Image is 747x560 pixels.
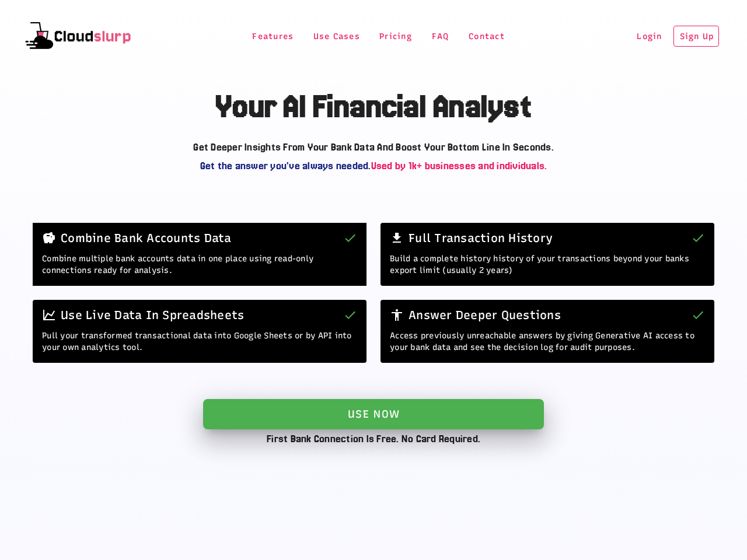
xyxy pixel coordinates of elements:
[303,26,369,47] button: Use Cases
[252,32,294,41] span: Features
[203,429,544,448] div: First Bank Connection Is Free. No Card Required.
[409,229,686,247] div: Full Transaction History
[200,160,371,171] span: Get the answer you've always needed.
[468,32,505,41] span: Contact
[33,330,366,363] div: Pull your transformed transactional data into Google Sheets or by API into your own analytics tool.
[421,26,459,47] button: FAQ
[431,32,449,41] span: FAQ
[679,32,714,41] span: Sign Up
[459,26,514,47] button: Contact
[347,408,400,421] span: USE Now
[33,156,714,175] div: Used by 1k+ businesses and individuals.
[369,26,421,47] button: Pricing
[193,141,554,153] b: Get deeper insights from your bank data and boost your bottom line in seconds.
[33,89,714,124] h2: Your AI Financial Analyst
[630,26,668,47] button: Login
[61,229,338,247] div: Combine Bank Accounts Data
[673,26,719,47] button: Sign Up
[673,30,719,41] a: Sign Up
[630,30,673,41] a: Login
[242,26,303,47] button: Features
[23,20,133,52] img: cloudslurp-text.png
[312,32,360,41] span: Use Cases
[33,253,366,286] div: Combine multiple bank accounts data in one place using read-only connections ready for analysis.
[203,399,544,429] a: USE Now
[381,330,714,363] div: Access previously unreachable answers by giving Generative AI access to your bank data and see th...
[636,32,662,41] span: Login
[409,306,686,324] div: Answer Deeper Questions
[381,253,714,286] div: Build a complete history history of your transactions beyond your banks export limit (usually 2 y...
[379,32,412,41] span: Pricing
[61,306,338,324] div: Use Live Data In Spreadsheets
